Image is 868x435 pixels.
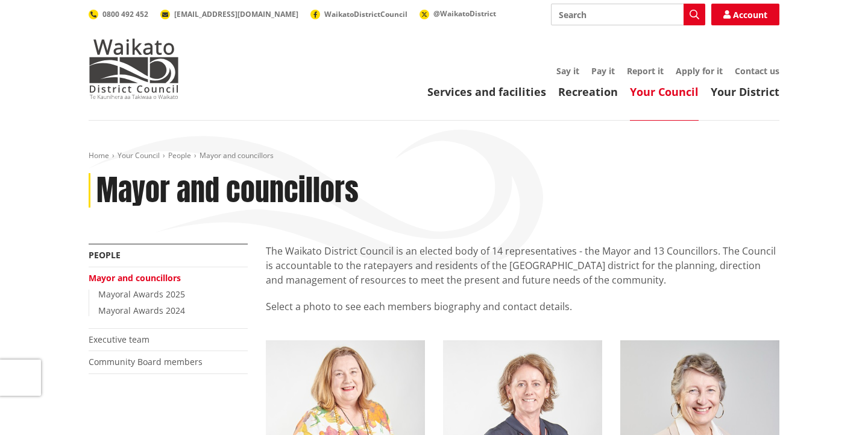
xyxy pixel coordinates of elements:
[96,173,359,208] h1: Mayor and councillors
[168,150,191,160] a: People
[174,9,298,19] span: [EMAIL_ADDRESS][DOMAIN_NAME]
[433,8,496,19] span: @WaikatoDistrict
[427,84,546,99] a: Services and facilities
[420,8,496,19] a: @WaikatoDistrict
[89,356,203,367] a: Community Board members
[89,249,121,261] a: People
[310,9,407,19] a: WaikatoDistrictCouncil
[98,305,185,316] a: Mayoral Awards 2024
[89,272,181,284] a: Mayor and councillors
[266,299,779,328] p: Select a photo to see each members biography and contact details.
[102,9,148,19] span: 0800 492 452
[711,4,779,25] a: Account
[735,65,779,77] a: Contact us
[89,150,109,160] a: Home
[89,39,179,99] img: Waikato District Council - Te Kaunihera aa Takiwaa o Waikato
[551,4,705,25] input: Search input
[266,244,779,287] p: The Waikato District Council is an elected body of 14 representatives - the Mayor and 13 Councill...
[676,65,723,77] a: Apply for it
[556,65,579,77] a: Say it
[118,150,160,160] a: Your Council
[711,84,779,99] a: Your District
[591,65,615,77] a: Pay it
[160,9,298,19] a: [EMAIL_ADDRESS][DOMAIN_NAME]
[200,150,274,160] span: Mayor and councillors
[558,84,618,99] a: Recreation
[630,84,699,99] a: Your Council
[89,9,148,19] a: 0800 492 452
[89,151,779,161] nav: breadcrumb
[324,9,407,19] span: WaikatoDistrictCouncil
[627,65,664,77] a: Report it
[89,334,149,345] a: Executive team
[98,288,185,300] a: Mayoral Awards 2025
